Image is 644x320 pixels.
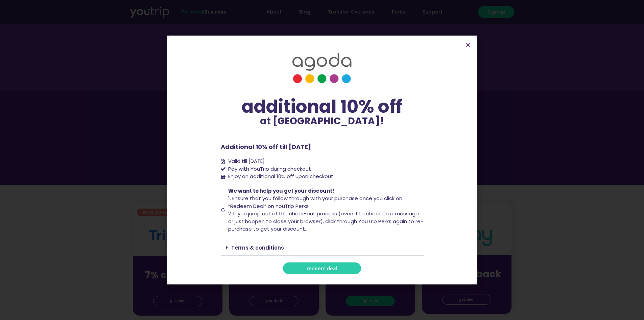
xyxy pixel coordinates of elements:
a: redeem deal [283,262,361,274]
a: Terms & conditions [231,244,284,251]
span: Enjoy an additional 10% off upon checkout [228,173,333,180]
span: We want to help you get your discount! [228,187,334,194]
span: 1. Ensure that you follow through with your purchase once you click on “Redeem Deal” on YouTrip P... [228,195,402,210]
span: Pay with YouTrip during checkout [226,165,311,173]
div: additional 10% off [221,97,424,116]
span: redeem deal [307,266,337,271]
a: Close [466,42,471,47]
p: Additional 10% off till [DATE] [221,142,424,151]
span: 2. If you jump out of the check-out process (even if to check on a message or just happen to clos... [228,210,423,232]
span: Valid till [DATE] [226,157,265,165]
p: at [GEOGRAPHIC_DATA]! [221,116,424,126]
div: Terms & conditions [221,240,424,256]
